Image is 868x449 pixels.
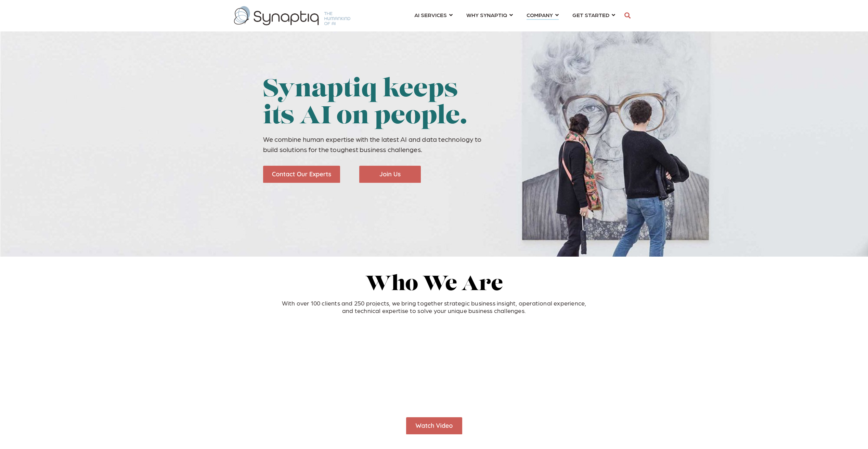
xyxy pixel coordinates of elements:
[572,9,615,21] a: GET STARTED
[234,6,350,25] img: synaptiq logo-1
[509,327,639,400] iframe: HubSpot Video
[263,134,488,154] p: We combine human expertise with the latest AI and data technology to build solutions for the toug...
[359,166,421,183] img: Join Us
[527,10,553,19] span: COMPANY
[263,78,467,130] span: Synaptiq keeps its AI on people.
[414,10,447,19] span: AI SERVICES
[572,10,609,19] span: GET STARTED
[466,9,513,21] a: WHY SYNAPTIQ
[280,299,588,314] p: With over 100 clients and 250 projects, we bring together strategic business insight, operational...
[407,3,622,28] nav: menu
[229,327,359,400] iframe: HubSpot Video
[466,10,507,19] span: WHY SYNAPTIQ
[406,417,462,434] img: Watch Video
[280,274,588,296] h2: Who We Are
[527,9,559,21] a: COMPANY
[369,327,499,400] iframe: HubSpot Video
[263,166,340,183] img: Contact Our Experts
[414,9,453,21] a: AI SERVICES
